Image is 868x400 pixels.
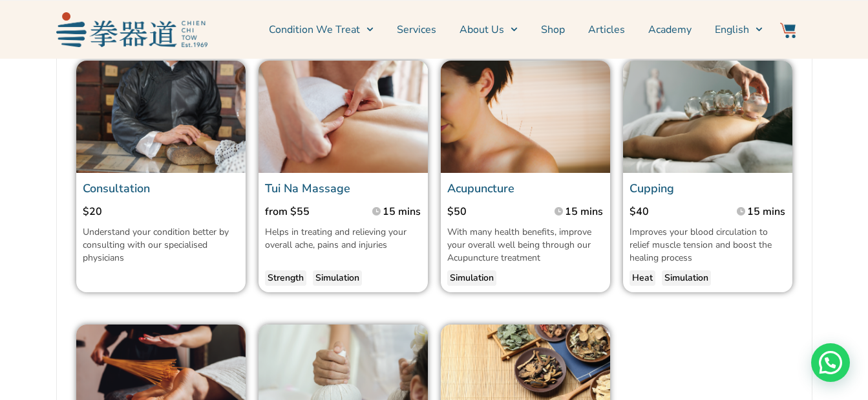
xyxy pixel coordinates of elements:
[83,226,239,265] p: Understand your condition better by consulting with our specialised physicians
[397,14,436,46] a: Services
[460,14,518,46] a: About Us
[447,181,514,196] a: Acupuncture
[565,204,603,219] p: 15 mins
[555,207,563,215] img: Time Grey
[780,23,796,38] img: Website Icon-03
[632,272,653,285] span: Heat
[715,22,749,37] span: English
[265,270,306,286] a: Strength
[588,14,625,46] a: Articles
[315,272,359,285] span: Simulation
[450,272,494,285] span: Simulation
[630,270,655,286] a: Heat
[747,204,785,219] p: 15 mins
[83,181,150,196] a: Consultation
[269,14,374,46] a: Condition We Treat
[630,226,786,265] p: Improves your blood circulation to relief muscle tension and boost the healing process
[372,207,381,215] img: Time Grey
[715,14,763,46] a: English
[265,181,350,196] a: Tui Na Massage
[447,226,604,265] p: With many health benefits, improve your overall well being through our Acupuncture treatment
[447,204,533,219] p: $50
[737,207,745,215] img: Time Grey
[383,204,421,219] p: 15 mins
[265,204,351,219] p: from $55
[541,14,565,46] a: Shop
[214,14,763,46] nav: Menu
[648,14,692,46] a: Academy
[265,226,421,252] p: Helps in treating and relieving your overall ache, pains and injuries
[313,270,362,286] a: Simulation
[268,272,304,285] span: Strength
[630,181,674,196] a: Cupping
[447,270,496,286] a: Simulation
[662,270,711,286] a: Simulation
[630,204,715,219] p: $40
[664,272,708,285] span: Simulation
[83,204,239,219] p: $20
